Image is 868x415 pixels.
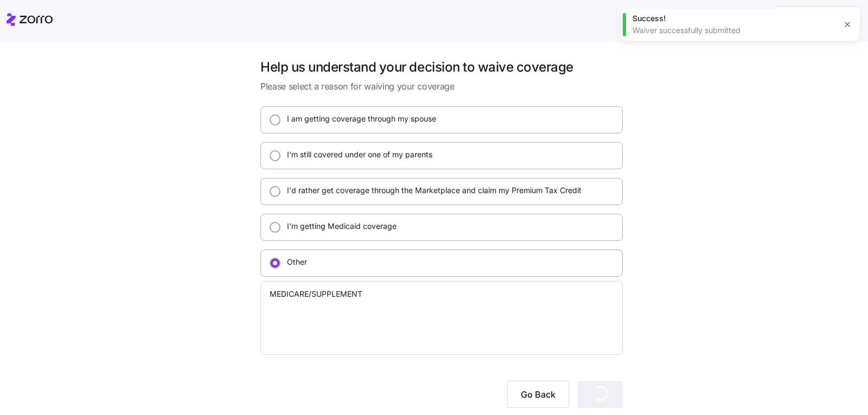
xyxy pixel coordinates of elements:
[280,257,307,267] label: Other
[260,59,623,75] h1: Help us understand your decision to waive coverage
[280,185,582,196] label: I'd rather get coverage through the Marketplace and claim my Premium Tax Credit
[280,221,397,232] label: I'm getting Medicaid coverage
[507,381,569,408] button: Go Back
[280,113,436,124] label: I am getting coverage through my spouse
[260,80,623,93] span: Please select a reason for waiving your coverage
[521,388,556,401] span: Go Back
[633,13,835,24] div: Success!
[633,25,835,36] div: Waiver successfully submitted
[280,149,432,160] label: I'm still covered under one of my parents
[260,281,623,355] textarea: MEDICARE/SUPPLEMENT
